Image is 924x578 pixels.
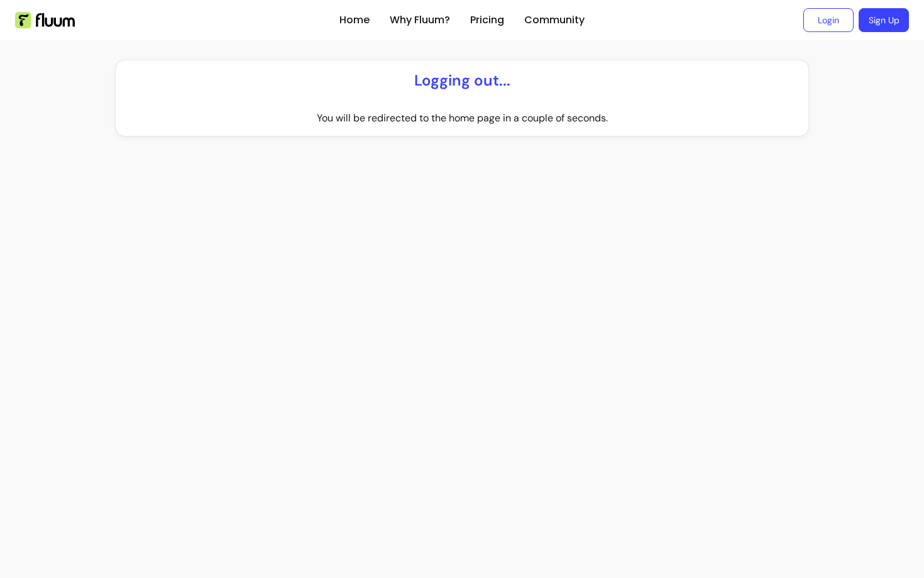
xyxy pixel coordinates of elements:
img: Fluum Logo [15,12,75,28]
a: Community [524,13,585,28]
a: Pricing [470,13,504,28]
a: Login [803,8,854,32]
p: You will be redirected to the home page in a couple of seconds. [317,111,608,126]
p: Logging out... [414,70,510,91]
a: Home [339,13,370,28]
a: Why Fluum? [390,13,450,28]
a: Sign Up [859,8,909,32]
